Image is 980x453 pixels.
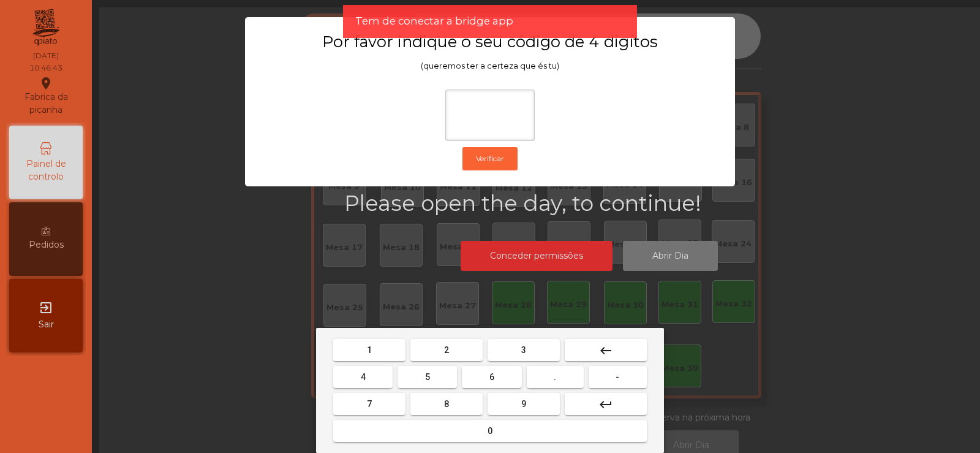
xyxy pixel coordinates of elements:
span: 5 [425,372,430,382]
span: 6 [489,372,494,382]
span: 8 [444,399,449,409]
button: 2 [410,339,483,361]
button: 6 [462,366,521,388]
button: Verificar [462,147,518,170]
button: 4 [333,366,393,388]
button: 0 [333,420,647,442]
span: - [616,372,619,382]
mat-icon: keyboard_backspace [598,343,613,358]
button: 7 [333,393,405,415]
button: 5 [398,366,457,388]
span: 9 [521,399,526,409]
h3: Por favor indique o seu código de 4 digítos [269,32,711,51]
span: Tem de conectar a bridge app [355,13,513,29]
span: 7 [367,399,372,409]
span: 2 [444,345,449,355]
span: 4 [361,372,366,382]
button: 1 [333,339,405,361]
span: 3 [521,345,526,355]
mat-icon: keyboard_return [598,397,613,412]
button: 8 [410,393,483,415]
span: (queremos ter a certeza que és tu) [421,61,559,70]
button: - [589,366,647,388]
button: 9 [488,393,560,415]
span: 1 [367,345,372,355]
button: . [527,366,584,388]
span: 0 [488,426,492,436]
span: . [554,372,556,382]
button: 3 [488,339,560,361]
